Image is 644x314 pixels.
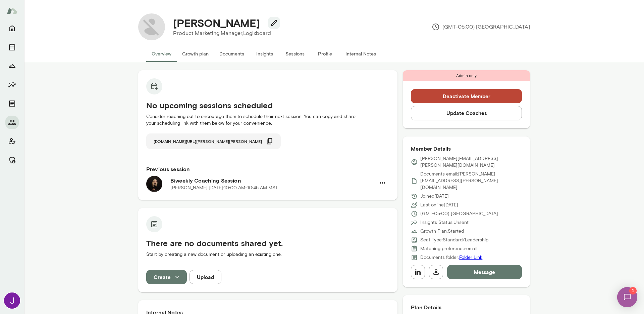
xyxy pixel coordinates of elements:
a: Folder Link [459,254,482,260]
h6: Biweekly Coaching Session [170,176,375,185]
p: Joined [DATE] [420,193,449,200]
button: Growth Plan [5,59,19,73]
span: [DOMAIN_NAME][URL][PERSON_NAME][PERSON_NAME] [154,139,262,144]
button: Message [447,265,522,279]
p: Product Marketing Manager, Logixboard [173,29,275,37]
button: Home [5,22,19,35]
button: Internal Notes [340,46,381,62]
button: Members [5,116,19,129]
button: Profile [310,46,340,62]
p: Start by creating a new document or uploading an existing one. [146,251,389,258]
img: Mento [7,4,17,17]
p: [PERSON_NAME][EMAIL_ADDRESS][PERSON_NAME][DOMAIN_NAME] [420,155,522,169]
p: Documents email: [PERSON_NAME][EMAIL_ADDRESS][PERSON_NAME][DOMAIN_NAME] [420,171,522,191]
button: Insights [5,78,19,91]
button: Insights [250,46,280,62]
p: Seat Type: Standard/Leadership [420,237,488,243]
h5: There are no documents shared yet. [146,238,389,248]
button: Documents [214,46,250,62]
button: Update Coaches [411,106,522,120]
p: Consider reaching out to encourage them to schedule their next session. You can copy and share yo... [146,113,389,127]
button: Sessions [280,46,310,62]
p: (GMT-05:00) [GEOGRAPHIC_DATA] [420,210,498,217]
button: Manage [5,153,19,167]
p: Last online [DATE] [420,202,458,208]
p: [PERSON_NAME] · [DATE] · 10:00 AM-10:45 AM MST [170,185,278,191]
h6: Member Details [411,145,522,153]
h6: Plan Details [411,303,522,311]
div: Admin only [403,70,530,81]
p: Insights Status: Unsent [420,219,469,226]
p: Documents folder: [420,254,482,261]
img: Jocelyn Grodin [4,292,20,309]
button: Growth plan [177,46,214,62]
p: (GMT-05:00) [GEOGRAPHIC_DATA] [432,23,530,31]
button: Client app [5,134,19,148]
p: Matching preference: email [420,245,477,252]
button: Overview [146,46,177,62]
button: Documents [5,97,19,110]
h5: No upcoming sessions scheduled [146,100,389,111]
button: [DOMAIN_NAME][URL][PERSON_NAME][PERSON_NAME] [146,133,281,149]
button: Create [146,270,187,284]
button: Upload [190,270,221,284]
img: Erin Miska [138,13,165,40]
button: Sessions [5,40,19,54]
h4: [PERSON_NAME] [173,16,260,29]
h6: Previous session [146,165,389,173]
button: Deactivate Member [411,89,522,103]
p: Growth Plan: Started [420,228,464,235]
